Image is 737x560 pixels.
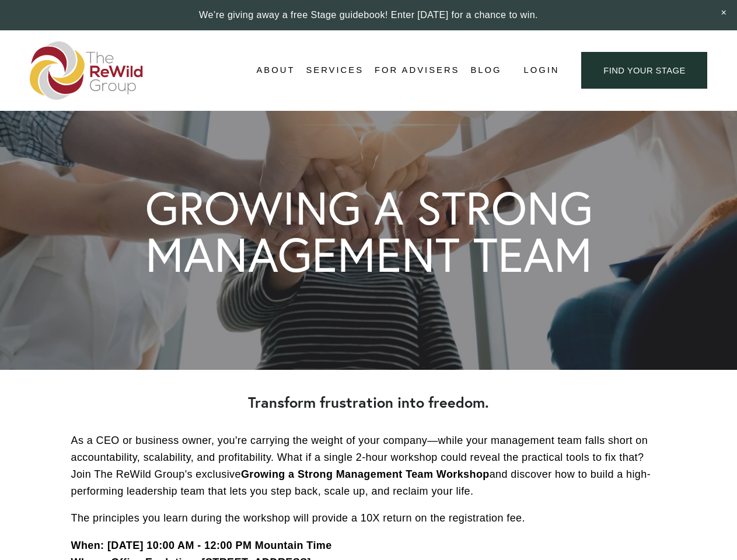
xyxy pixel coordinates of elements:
[523,62,559,78] a: Login
[306,62,364,78] span: Services
[470,62,501,79] a: Blog
[71,540,104,551] strong: When:
[30,41,144,100] img: The ReWild Group
[256,62,295,78] span: About
[256,62,295,79] a: folder dropdown
[241,468,490,480] strong: Growing a Strong Management Team Workshop
[145,231,592,278] h1: MANAGEMENT TEAM
[581,52,707,89] a: find your stage
[248,393,489,412] strong: Transform frustration into freedom.
[71,510,666,527] p: The principles you learn during the workshop will provide a 10X return on the registration fee.
[375,62,459,79] a: For Advisers
[306,62,364,79] a: folder dropdown
[145,185,593,231] h1: GROWING A STRONG
[71,432,666,499] p: As a CEO or business owner, you're carrying the weight of your company—while your management team...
